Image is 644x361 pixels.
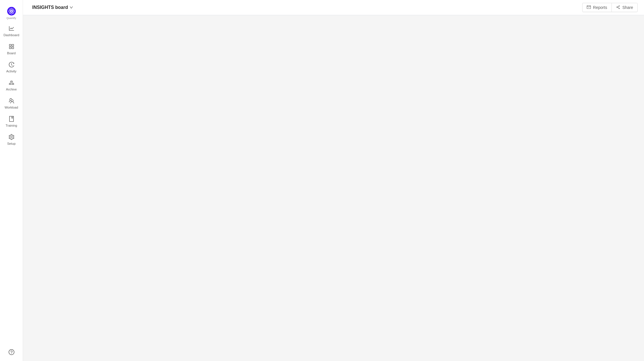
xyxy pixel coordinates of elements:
[9,134,14,140] i: icon: setting
[32,3,68,12] span: INSIGHTS board
[9,98,14,110] a: Workload
[7,47,16,59] span: Board
[9,26,14,37] a: Dashboard
[612,3,638,12] button: icon: share-altShare
[9,80,14,86] i: icon: gold
[7,7,16,16] img: Quantify
[7,138,16,149] span: Setup
[9,26,14,31] i: icon: line-chart
[9,349,14,355] a: icon: question-circle
[582,3,612,12] button: icon: mailReports
[70,6,73,9] i: icon: down
[9,62,14,67] i: icon: history
[6,65,16,77] span: Activity
[6,84,17,95] span: Archive
[9,98,14,104] i: icon: team
[9,80,14,92] a: Archive
[5,120,17,131] span: Training
[9,134,14,146] a: Setup
[7,17,16,20] span: Quantify
[9,44,14,49] i: icon: appstore
[9,116,14,122] i: icon: book
[9,62,14,74] a: Activity
[3,29,19,41] span: Dashboard
[9,116,14,128] a: Training
[9,44,14,55] a: Board
[5,102,18,113] span: Workload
